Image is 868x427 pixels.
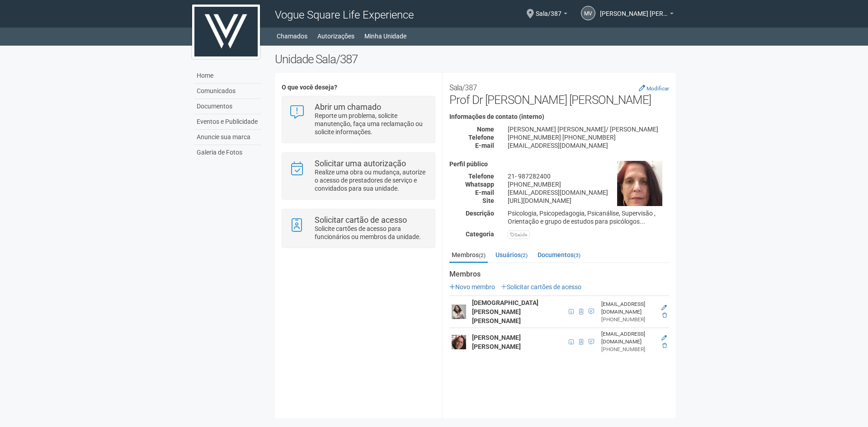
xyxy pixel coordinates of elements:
a: Home [194,68,261,84]
p: Reporte um problema, solicite manutenção, faça uma reclamação ou solicite informações. [315,112,428,136]
strong: E-mail [475,142,494,149]
p: Realize uma obra ou mudança, autorize o acesso de prestadores de serviço e convidados para sua un... [315,168,428,192]
a: Modificar [639,84,669,92]
div: [PHONE_NUMBER] [601,346,656,353]
a: MV [581,6,595,20]
strong: Telefone [468,173,494,180]
span: Sala/387 [536,1,561,17]
strong: Site [482,197,494,204]
img: logo.jpg [192,5,260,59]
a: Documentos [194,99,261,114]
a: Anuncie sua marca [194,130,261,145]
a: Excluir membro [662,343,667,349]
a: Chamados [277,30,307,42]
span: Vogue Square Life Experience [275,9,414,21]
a: Autorizações [317,30,354,42]
div: [EMAIL_ADDRESS][DOMAIN_NAME] [501,141,676,150]
a: Solicitar cartões de acesso [501,283,581,291]
strong: [PERSON_NAME] [PERSON_NAME] [472,334,521,350]
img: user.png [452,335,466,349]
div: Psicologia, Psicopedagogia, Psicanálise, Supervisão , Orientação e grupo de estudos para psicólog... [501,209,676,225]
strong: Abrir um chamado [315,102,381,112]
a: Documentos(3) [535,248,583,262]
h4: Perfil público [449,161,669,168]
a: Minha Unidade [364,30,406,42]
strong: Membros [449,270,669,278]
img: user.png [452,305,466,319]
small: (3) [574,252,580,258]
a: Editar membro [661,305,667,311]
h2: Prof Dr [PERSON_NAME] [PERSON_NAME] [449,80,669,107]
a: Abrir um chamado Reporte um problema, solicite manutenção, faça uma reclamação ou solicite inform... [289,103,428,136]
a: Solicitar cartão de acesso Solicite cartões de acesso para funcionários ou membros da unidade. [289,216,428,241]
a: Solicitar uma autorização Realize uma obra ou mudança, autorize o acesso de prestadores de serviç... [289,160,428,192]
div: 21- 987282400 [501,172,676,180]
a: Excluir membro [662,312,667,319]
a: Membros(2) [449,248,488,263]
div: Saúde [508,230,530,239]
div: [URL][DOMAIN_NAME] [501,197,676,205]
a: Galeria de Fotos [194,145,261,160]
div: [PHONE_NUMBER] [PHONE_NUMBER] [501,133,676,141]
h4: O que você deseja? [282,84,435,91]
strong: [DEMOGRAPHIC_DATA][PERSON_NAME] [PERSON_NAME] [472,299,538,324]
span: Maria Vitoria Campos Mamede Maia [600,1,668,17]
div: [EMAIL_ADDRESS][DOMAIN_NAME] [601,330,656,346]
a: Usuários(2) [493,248,530,262]
strong: Solicitar cartão de acesso [315,215,407,225]
a: Eventos e Publicidade [194,114,261,130]
small: Modificar [646,85,669,92]
small: Sala/387 [449,83,477,92]
div: [PHONE_NUMBER] [601,316,656,324]
img: business.png [617,161,662,206]
a: Editar membro [661,335,667,341]
a: [PERSON_NAME] [PERSON_NAME] [600,11,674,19]
small: (2) [479,252,486,258]
strong: Nome [477,126,494,133]
small: (2) [521,252,528,258]
strong: Whatsapp [465,181,494,188]
h4: Informações de contato (interno) [449,113,669,120]
strong: Descrição [466,210,494,217]
a: Comunicados [194,84,261,99]
strong: Categoria [466,230,494,238]
div: [PHONE_NUMBER] [501,180,676,188]
a: Novo membro [449,283,495,291]
strong: E-mail [475,189,494,196]
p: Solicite cartões de acesso para funcionários ou membros da unidade. [315,225,428,241]
div: [PERSON_NAME] [PERSON_NAME]/ [PERSON_NAME] [501,125,676,133]
strong: Telefone [468,134,494,141]
a: Sala/387 [536,11,567,19]
div: [EMAIL_ADDRESS][DOMAIN_NAME] [501,188,676,197]
strong: Solicitar uma autorização [315,159,406,168]
h2: Unidade Sala/387 [275,52,676,66]
div: [EMAIL_ADDRESS][DOMAIN_NAME] [601,300,656,316]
